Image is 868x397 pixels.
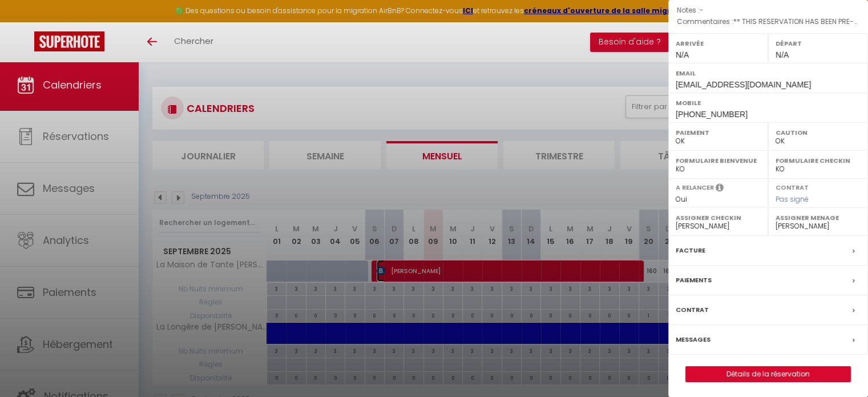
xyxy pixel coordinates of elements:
[676,304,709,316] label: Contrat
[676,110,748,119] span: [PHONE_NUMBER]
[776,183,809,190] label: Contrat
[776,127,861,138] label: Caution
[9,5,43,39] button: Ouvrir le widget de chat LiveChat
[716,183,724,195] i: Sélectionner OUI si vous souhaiter envoyer les séquences de messages post-checkout
[776,50,789,59] span: N/A
[700,5,704,15] span: -
[676,155,761,166] label: Formulaire Bienvenue
[676,38,761,49] label: Arrivée
[676,212,761,223] label: Assigner Checkin
[676,127,761,138] label: Paiement
[676,334,710,346] label: Messages
[676,67,861,79] label: Email
[676,50,689,59] span: N/A
[677,16,859,27] p: Commentaires :
[676,183,714,193] label: A relancer
[776,38,861,49] label: Départ
[686,367,850,382] a: Détails de la réservation
[776,194,809,204] span: Pas signé
[676,97,861,109] label: Mobile
[776,212,861,223] label: Assigner Menage
[676,274,712,286] label: Paiements
[677,5,859,16] p: Notes :
[685,366,851,382] button: Détails de la réservation
[676,80,811,89] span: [EMAIL_ADDRESS][DOMAIN_NAME]
[676,244,705,256] label: Facture
[776,155,861,166] label: Formulaire Checkin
